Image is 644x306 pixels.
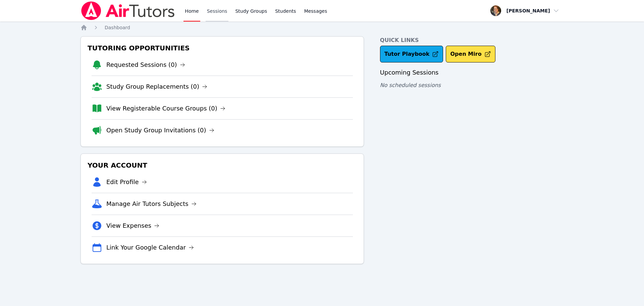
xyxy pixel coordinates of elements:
a: Manage Air Tutors Subjects [106,199,197,209]
h3: Upcoming Sessions [380,68,563,77]
a: Study Group Replacements (0) [106,82,207,91]
a: Open Study Group Invitations (0) [106,126,214,135]
h3: Your Account [86,159,358,171]
span: No scheduled sessions [380,82,441,88]
img: Air Tutors [80,1,175,20]
a: View Registerable Course Groups (0) [106,104,225,113]
h3: Tutoring Opportunities [86,42,358,54]
a: Requested Sessions (0) [106,60,185,70]
span: Dashboard [105,25,130,30]
nav: Breadcrumb [80,24,563,31]
a: View Expenses [106,221,159,230]
a: Tutor Playbook [380,46,443,62]
span: Messages [304,8,327,14]
a: Link Your Google Calendar [106,243,194,252]
h4: Quick Links [380,36,563,44]
a: Dashboard [105,24,130,31]
button: Open Miro [446,46,495,62]
a: Edit Profile [106,177,147,187]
